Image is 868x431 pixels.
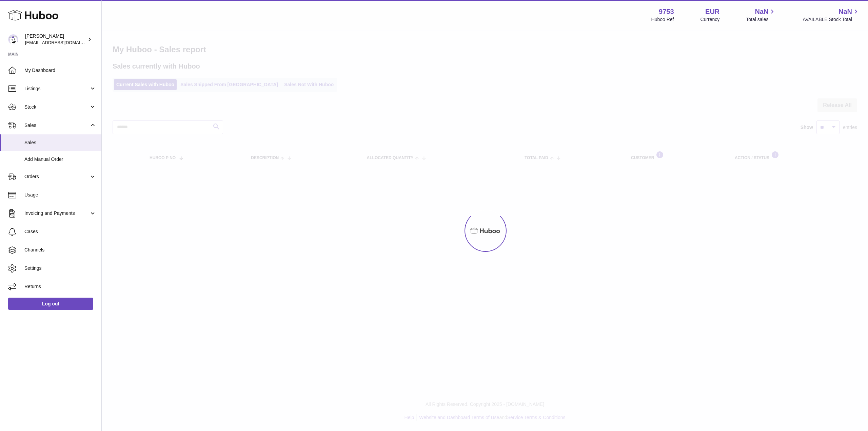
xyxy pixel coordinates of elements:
span: Cases [24,228,96,235]
span: Listings [24,86,89,92]
span: Usage [24,192,96,198]
span: NaN [755,7,768,16]
span: My Dashboard [24,67,96,74]
strong: EUR [705,7,719,16]
strong: 9753 [659,7,674,16]
span: Settings [24,265,96,271]
a: NaN AVAILABLE Stock Total [803,7,860,23]
span: Total sales [746,16,776,23]
span: [EMAIL_ADDRESS][DOMAIN_NAME] [25,40,100,45]
a: Log out [8,298,93,310]
span: NaN [839,7,852,16]
span: Channels [24,247,96,253]
span: AVAILABLE Stock Total [803,16,860,23]
span: Sales [24,139,96,146]
div: [PERSON_NAME] [25,33,86,46]
span: Add Manual Order [24,156,96,163]
span: Sales [24,122,89,129]
a: NaN Total sales [746,7,776,23]
span: Stock [24,104,89,110]
div: Currency [701,16,720,23]
span: Invoicing and Payments [24,210,89,217]
span: Orders [24,173,89,180]
span: Returns [24,283,96,290]
img: info@welovenoni.com [8,34,18,44]
div: Huboo Ref [651,16,674,23]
